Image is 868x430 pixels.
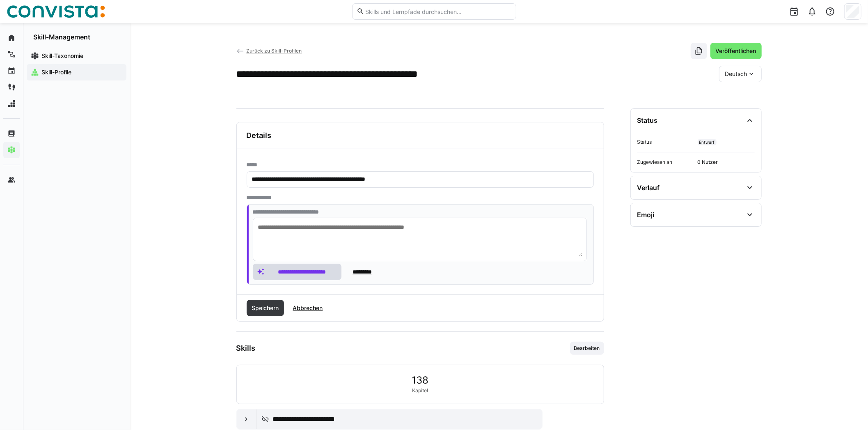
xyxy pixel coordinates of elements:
[570,342,604,355] button: Bearbeiten
[573,345,601,352] span: Bearbeiten
[715,47,758,55] span: Veröffentlichen
[247,131,272,140] h3: Details
[698,159,755,166] span: 0 Nutzer
[637,184,660,192] div: Verlauf
[246,48,302,54] span: Zurück zu Skill-Profilen
[710,43,762,59] button: Veröffentlichen
[236,344,256,353] h3: Skills
[250,304,280,312] span: Speichern
[699,140,715,145] span: Entwurf
[364,8,511,15] input: Skills und Lernpfade durchsuchen…
[412,387,428,394] span: Kapitel
[236,48,302,54] a: Zurück zu Skill-Profilen
[247,300,284,316] button: Speichern
[412,375,428,386] span: 138
[637,211,655,219] div: Emoji
[725,70,747,78] span: Deutsch
[637,116,658,124] div: Status
[287,300,328,316] button: Abbrechen
[637,159,694,166] span: Zugewiesen an
[291,304,324,312] span: Abbrechen
[637,139,694,145] span: Status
